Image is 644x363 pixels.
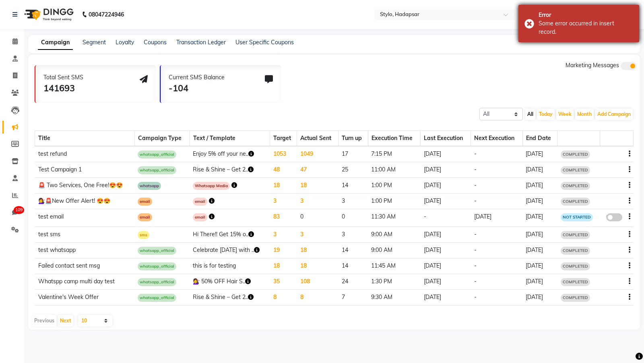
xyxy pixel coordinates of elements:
[368,227,420,242] td: 9:00 AM
[471,242,522,258] td: -
[43,73,83,82] div: Total Sent SMS
[270,289,297,305] td: 8
[2,206,22,219] a: 109
[471,258,522,274] td: -
[522,131,557,146] th: End Date
[522,289,557,305] td: [DATE]
[368,131,420,146] th: Execution Time
[421,209,471,227] td: -
[144,39,167,46] a: Coupons
[297,242,339,258] td: 18
[190,146,270,162] td: Enjoy 5% off your ne..
[270,146,297,162] td: 1053
[368,258,420,274] td: 11:45 AM
[190,227,270,242] td: Hi There!! Get 15% o..
[339,162,368,178] td: 25
[138,278,176,286] span: whatsapp_official
[270,209,297,227] td: 83
[176,39,226,46] a: Transaction Ledger
[270,178,297,194] td: 18
[297,274,339,289] td: 108
[561,198,590,206] span: COMPLETED
[43,82,83,95] div: 141693
[421,178,471,194] td: [DATE]
[561,151,590,159] span: COMPLETED
[297,146,339,162] td: 1049
[35,242,135,258] td: test whatsapp
[561,213,593,221] span: NOT STARTED
[471,146,522,162] td: -
[339,194,368,209] td: 3
[38,35,73,50] a: Campaign
[421,258,471,274] td: [DATE]
[522,242,557,258] td: [DATE]
[339,178,368,194] td: 14
[138,231,149,239] span: sms
[35,131,135,146] th: Title
[368,194,420,209] td: 1:00 PM
[421,289,471,305] td: [DATE]
[35,194,135,209] td: 💇‍♀️🚨New Offer Alert! 😍😍
[35,258,135,274] td: Failed contact sent msg
[471,274,522,289] td: -
[58,315,73,326] button: Next
[193,182,230,190] span: Whatsapp Media
[471,227,522,242] td: -
[368,146,420,162] td: 7:15 PM
[297,258,339,274] td: 18
[297,289,339,305] td: 8
[421,146,471,162] td: [DATE]
[525,109,535,120] button: All
[134,131,190,146] th: Campaign Type
[270,194,297,209] td: 3
[421,131,471,146] th: Last Execution
[297,131,339,146] th: Actual Sent
[235,39,294,46] a: User Specific Coupons
[138,198,152,206] span: email
[297,227,339,242] td: 3
[190,162,270,178] td: Rise & Shine – Get 2..
[297,209,339,227] td: 0
[421,242,471,258] td: [DATE]
[606,213,622,221] label: false
[270,274,297,289] td: 35
[561,294,590,302] span: COMPLETED
[471,289,522,305] td: -
[138,166,176,174] span: whatsapp_official
[368,209,420,227] td: 11:30 AM
[116,39,134,46] a: Loyalty
[14,206,24,214] span: 109
[421,194,471,209] td: [DATE]
[471,194,522,209] td: -
[561,247,590,255] span: COMPLETED
[35,178,135,194] td: 🚨 Two Services, One Free!😍😍
[368,274,420,289] td: 1:30 PM
[169,73,225,82] div: Current SMS Balance
[339,274,368,289] td: 24
[190,242,270,258] td: Celebrate [DATE] with ..
[421,227,471,242] td: [DATE]
[522,146,557,162] td: [DATE]
[190,131,270,146] th: Text / Template
[339,242,368,258] td: 14
[190,258,270,274] td: this is for testing
[561,278,590,286] span: COMPLETED
[339,131,368,146] th: Turn up
[339,258,368,274] td: 14
[522,209,557,227] td: [DATE]
[270,227,297,242] td: 3
[561,262,590,270] span: COMPLETED
[35,227,135,242] td: test sms
[539,11,633,19] div: Error
[270,258,297,274] td: 18
[539,19,633,36] div: Some error occurred in insert record.
[138,213,152,221] span: email
[138,262,176,270] span: whatsapp_official
[193,198,207,206] span: email
[595,109,633,120] button: Add Campaign
[575,109,594,120] button: Month
[471,178,522,194] td: -
[297,162,339,178] td: 47
[138,294,176,302] span: whatsapp_official
[169,82,225,95] div: -104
